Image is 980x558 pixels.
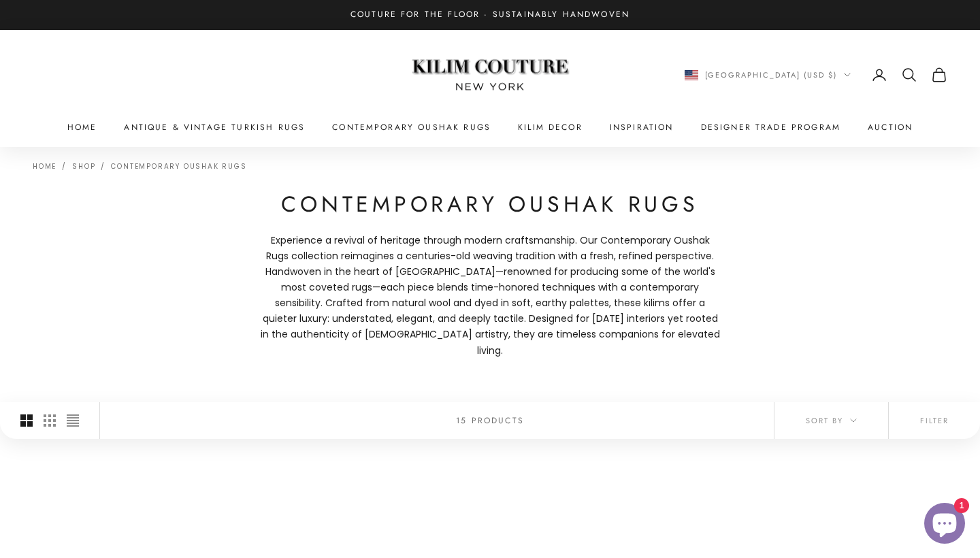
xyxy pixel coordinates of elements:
[705,69,838,81] span: [GEOGRAPHIC_DATA] (USD $)
[67,120,97,134] a: Home
[889,402,980,439] button: Filter
[67,402,79,439] button: Switch to compact product images
[33,161,56,171] a: Home
[610,120,674,134] a: Inspiration
[518,120,583,134] summary: Kilim Decor
[685,67,948,83] nav: Secondary navigation
[124,120,305,134] a: Antique & Vintage Turkish Rugs
[868,120,913,134] a: Auction
[259,191,721,219] h1: Contemporary Oushak Rugs
[456,413,524,427] p: 15 products
[33,120,947,134] nav: Primary navigation
[332,120,491,134] a: Contemporary Oushak Rugs
[20,402,33,439] button: Switch to larger product images
[685,70,698,80] img: United States
[806,414,857,427] span: Sort by
[920,503,969,547] inbox-online-store-chat: Shopify online store chat
[685,69,851,81] button: Change country or currency
[72,161,95,171] a: Shop
[405,43,575,108] img: Logo of Kilim Couture New York
[44,402,56,439] button: Switch to smaller product images
[701,120,841,134] a: Designer Trade Program
[774,402,888,439] button: Sort by
[350,8,630,22] p: Couture for the Floor · Sustainably Handwoven
[259,233,721,359] p: Experience a revival of heritage through modern craftsmanship. Our Contemporary Oushak Rugs colle...
[33,161,247,170] nav: Breadcrumb
[111,161,246,171] a: Contemporary Oushak Rugs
